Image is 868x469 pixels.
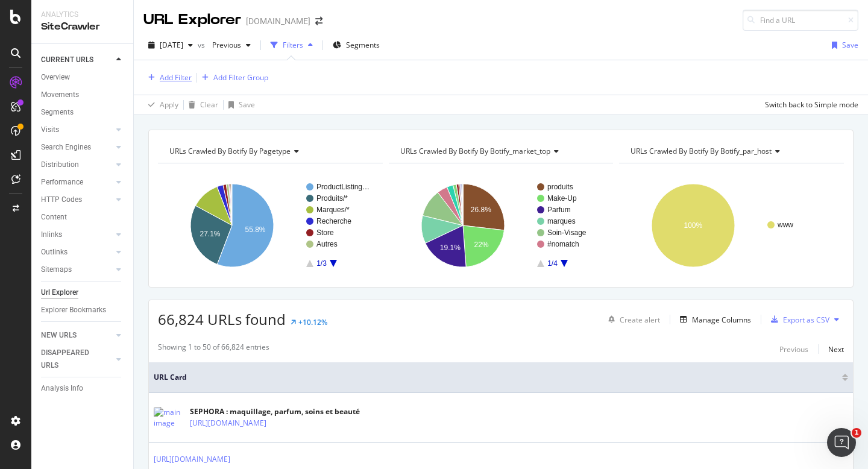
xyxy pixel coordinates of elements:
[316,240,338,248] text: Autres
[828,342,844,356] button: Next
[198,40,207,50] span: vs
[389,173,614,278] svg: A chart.
[41,194,82,206] div: HTTP Codes
[41,54,113,66] a: CURRENT URLS
[41,329,77,342] div: NEW URLS
[398,142,603,161] h4: URLs Crawled By Botify By botify_market_top
[283,40,303,50] div: Filters
[316,206,350,214] text: Marques/*
[765,99,858,110] div: Switch back to Simple mode
[158,173,383,278] svg: A chart.
[143,71,192,85] button: Add Filter
[631,146,772,156] span: URLs Crawled By Botify By botify_par_host
[154,407,184,429] img: main image
[760,95,858,115] button: Switch back to Simple mode
[298,317,327,327] div: +10.12%
[245,225,265,234] text: 55.8%
[41,89,79,101] div: Movements
[41,347,102,372] div: DISAPPEARED URLS
[41,304,106,316] div: Explorer Bookmarks
[766,310,829,329] button: Export as CSV
[346,40,380,50] span: Segments
[41,286,78,299] div: Url Explorer
[41,176,113,189] a: Performance
[474,241,488,249] text: 22%
[619,173,844,278] svg: A chart.
[328,36,385,55] button: Segments
[41,286,125,299] a: Url Explorer
[628,142,833,161] h4: URLs Crawled By Botify By botify_par_host
[547,183,573,191] text: produits
[200,99,218,110] div: Clear
[190,406,360,417] div: SEPHORA : maquillage, parfum, soins et beauté
[184,95,218,115] button: Clear
[41,246,68,259] div: Outlinks
[207,36,256,55] button: Previous
[266,36,318,55] button: Filters
[190,417,266,429] a: [URL][DOMAIN_NAME]
[827,428,856,457] iframe: Intercom live chat
[143,10,241,30] div: URL Explorer
[41,263,113,276] a: Sitemaps
[41,106,74,119] div: Segments
[777,221,793,229] text: www
[154,372,839,383] span: URL Card
[743,10,858,31] input: Find a URL
[246,15,310,27] div: [DOMAIN_NAME]
[41,382,125,395] a: Analysis Info
[41,228,62,241] div: Inlinks
[41,211,67,224] div: Content
[41,159,79,171] div: Distribution
[316,217,351,225] text: Recherche
[675,312,751,327] button: Manage Columns
[684,221,703,230] text: 100%
[547,240,579,248] text: #nomatch
[167,142,372,161] h4: URLs Crawled By Botify By pagetype
[692,315,751,325] div: Manage Columns
[315,17,322,25] div: arrow-right-arrow-left
[779,342,808,356] button: Previous
[143,95,178,115] button: Apply
[41,10,124,20] div: Analytics
[316,228,334,237] text: Store
[224,95,255,115] button: Save
[200,230,220,238] text: 27.1%
[547,228,587,237] text: Soin-Visage
[547,206,571,214] text: Parfum
[158,309,286,329] span: 66,824 URLs found
[783,315,829,325] div: Export as CSV
[547,217,576,225] text: marques
[143,36,198,55] button: [DATE]
[213,72,268,83] div: Add Filter Group
[41,106,125,119] a: Segments
[316,183,370,191] text: ProductListing…
[169,146,291,156] span: URLs Crawled By Botify By pagetype
[828,344,844,354] div: Next
[842,40,858,50] div: Save
[158,342,269,356] div: Showing 1 to 50 of 66,824 entries
[41,159,113,171] a: Distribution
[41,329,113,342] a: NEW URLS
[41,382,83,395] div: Analysis Info
[41,211,125,224] a: Content
[603,310,660,329] button: Create alert
[41,124,59,136] div: Visits
[470,206,491,214] text: 26.8%
[239,99,255,110] div: Save
[440,244,461,252] text: 19.1%
[400,146,550,156] span: URLs Crawled By Botify By botify_market_top
[160,40,183,50] span: 2025 Sep. 9th
[41,89,125,101] a: Movements
[852,428,861,438] span: 1
[41,71,125,84] a: Overview
[160,72,192,83] div: Add Filter
[154,453,230,465] a: [URL][DOMAIN_NAME]
[41,263,72,276] div: Sitemaps
[779,344,808,354] div: Previous
[547,259,558,268] text: 1/4
[41,54,93,66] div: CURRENT URLS
[41,347,113,372] a: DISAPPEARED URLS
